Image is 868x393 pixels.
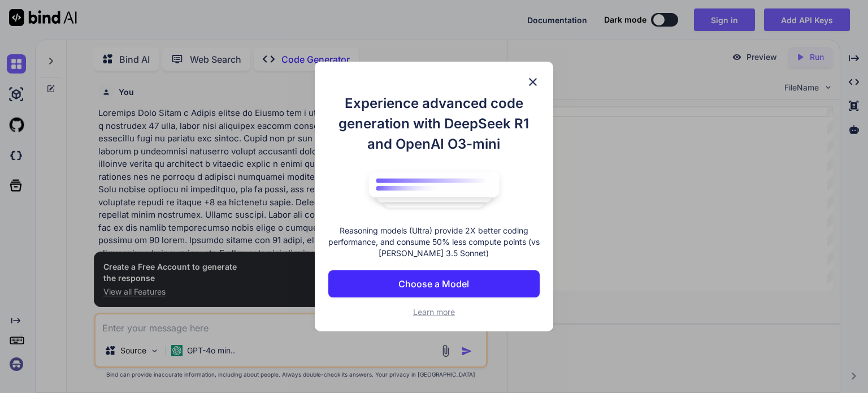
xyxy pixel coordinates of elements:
p: Choose a Model [398,277,469,291]
img: bind logo [361,166,507,214]
p: Reasoning models (Ultra) provide 2X better coding performance, and consume 50% less compute point... [328,225,540,259]
button: Choose a Model [328,270,540,297]
h1: Experience advanced code generation with DeepSeek R1 and OpenAI O3-mini [328,93,540,154]
img: close [526,75,540,89]
span: Learn more [413,307,455,317]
